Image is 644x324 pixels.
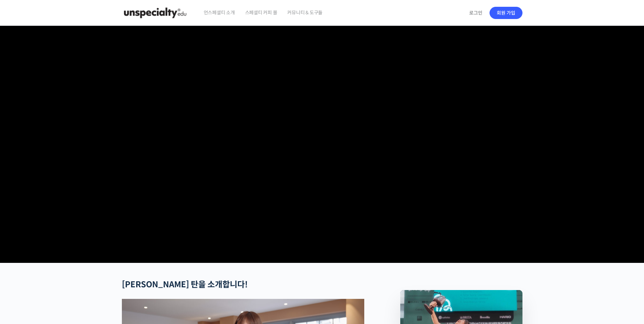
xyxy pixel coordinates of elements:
strong: [PERSON_NAME] 탄을 소개합니다! [122,280,248,290]
a: 로그인 [465,5,486,21]
a: 회원 가입 [490,7,522,19]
